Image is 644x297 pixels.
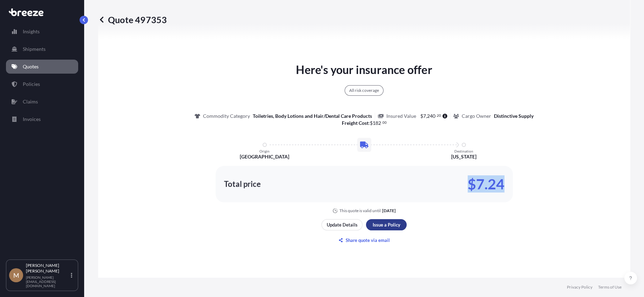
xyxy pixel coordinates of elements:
[259,149,270,153] p: Origin
[6,77,78,91] a: Policies
[23,28,40,35] p: Insights
[26,263,69,274] p: [PERSON_NAME] [PERSON_NAME]
[327,221,358,228] p: Update Details
[423,114,426,119] span: 7
[373,121,381,126] span: 182
[23,116,41,123] p: Invoices
[240,153,289,160] p: [GEOGRAPHIC_DATA]
[494,113,534,120] p: Distinctive Supply
[26,275,69,288] p: [PERSON_NAME][EMAIL_ADDRESS][DOMAIN_NAME]
[427,114,435,119] span: 240
[6,60,78,74] a: Quotes
[6,42,78,56] a: Shipments
[23,46,46,53] p: Shipments
[382,208,396,214] p: [DATE]
[6,25,78,39] a: Insights
[339,208,381,214] p: This quote is valid until
[370,121,373,126] span: $
[386,113,416,120] p: Insured Value
[321,235,407,246] button: Share quote via email
[203,113,250,120] p: Commodity Category
[420,114,423,119] span: $
[13,272,19,279] span: M
[6,95,78,109] a: Claims
[567,284,592,290] a: Privacy Policy
[454,149,473,153] p: Destination
[381,121,382,124] span: .
[6,112,78,126] a: Invoices
[296,61,432,78] p: Here's your insurance offer
[23,98,38,105] p: Claims
[345,85,384,96] div: All risk coverage
[598,284,622,290] a: Terms of Use
[98,14,167,25] p: Quote 497353
[462,113,491,120] p: Cargo Owner
[382,121,386,124] span: 00
[342,120,387,127] p: :
[23,81,40,88] p: Policies
[436,114,436,117] span: .
[373,221,400,228] p: Issue a Policy
[451,153,476,160] p: [US_STATE]
[224,181,261,188] p: Total price
[321,219,362,230] button: Update Details
[468,178,504,190] p: $7.24
[253,113,372,120] p: Toiletries, Body Lotions and Hair/Dental Care Products
[437,114,441,117] span: 20
[342,120,368,126] b: Freight Cost
[366,219,407,230] button: Issue a Policy
[346,237,390,244] p: Share quote via email
[23,63,39,70] p: Quotes
[426,114,427,119] span: ,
